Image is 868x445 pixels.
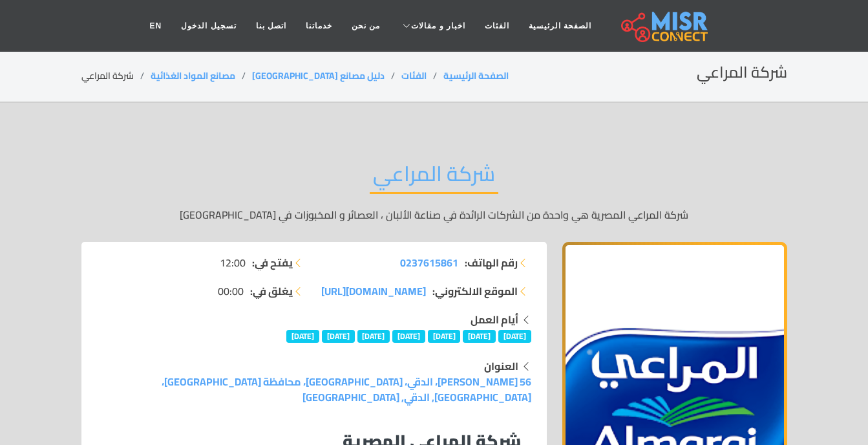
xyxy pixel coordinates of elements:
strong: يفتح في: [252,255,293,270]
span: [DATE] [322,330,355,343]
h2: شركة المراعي [370,161,498,194]
a: خدماتنا [296,14,342,38]
a: اتصل بنا [246,14,296,38]
a: اخبار و مقالات [390,14,475,38]
span: 00:00 [218,283,244,299]
span: [DATE] [392,330,425,343]
a: 0237615861 [400,255,458,270]
a: 56 [PERSON_NAME]، الدقي، [GEOGRAPHIC_DATA]، محافظة [GEOGRAPHIC_DATA]، [GEOGRAPHIC_DATA], الدقي, [... [162,372,531,407]
span: اخبار و مقالات [411,20,465,32]
a: الصفحة الرئيسية [519,14,601,38]
img: main.misr_connect [621,10,708,42]
span: [DATE] [498,330,531,343]
a: الفئات [401,67,427,84]
p: شركة المراعي المصرية هي واحدة من الشركات الرائدة في صناعة الألبان ، العصائر و المخبوزات في [GEOGR... [81,207,787,222]
span: [DATE] [286,330,319,343]
a: مصانع المواد الغذائية [151,67,235,84]
a: تسجيل الدخول [171,14,246,38]
a: من نحن [342,14,390,38]
span: [DOMAIN_NAME][URL] [321,281,426,301]
a: الفئات [475,14,519,38]
span: [DATE] [428,330,461,343]
span: [DATE] [357,330,390,343]
a: الصفحة الرئيسية [443,67,509,84]
strong: يغلق في: [250,283,293,299]
a: [DOMAIN_NAME][URL] [321,283,426,299]
a: EN [140,14,172,38]
li: شركة المراعي [81,69,151,83]
h2: شركة المراعي [697,63,787,82]
span: [DATE] [463,330,496,343]
strong: رقم الهاتف: [465,255,518,270]
strong: العنوان [484,356,518,376]
strong: أيام العمل [471,310,518,329]
span: 12:00 [220,255,246,270]
a: دليل مصانع [GEOGRAPHIC_DATA] [252,67,385,84]
strong: الموقع الالكتروني: [432,283,518,299]
span: 0237615861 [400,253,458,272]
